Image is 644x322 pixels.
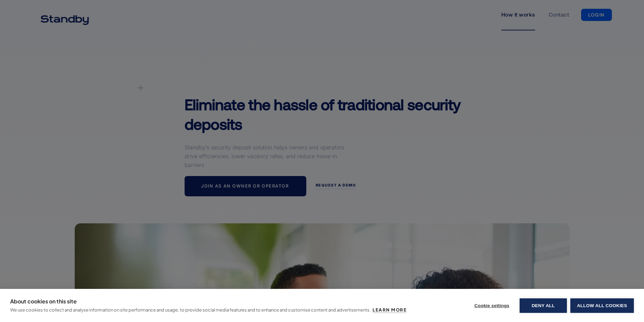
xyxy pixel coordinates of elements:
[468,298,516,313] button: Cookie settings
[10,307,371,313] p: We use cookies to collect and analyse information on site performance and usage, to provide socia...
[570,298,634,313] button: Allow all cookies
[520,298,567,313] button: Deny all
[10,298,77,305] strong: About cookies on this site
[373,307,407,313] a: Learn more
